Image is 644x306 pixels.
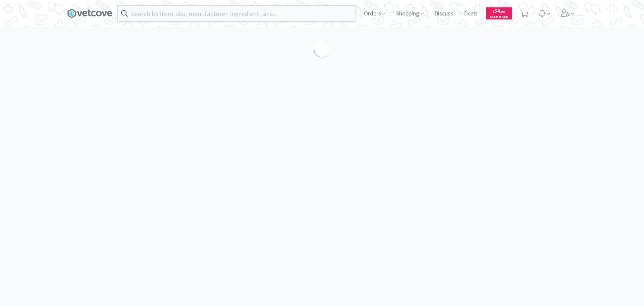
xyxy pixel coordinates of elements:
[118,6,356,21] input: Search by item, sku, manufacturer, ingredient, size...
[461,11,480,17] a: Deals
[500,9,505,14] span: . 00
[486,4,512,23] a: $54.00Cash Back
[493,8,505,14] span: 54
[493,9,494,14] span: $
[432,11,456,17] a: Discuss
[490,15,508,19] span: Cash Back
